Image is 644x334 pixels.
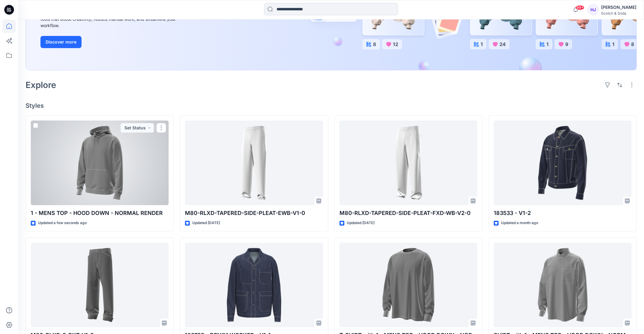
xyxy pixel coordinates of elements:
h4: Styles [26,102,637,109]
span: 99+ [575,5,584,10]
p: Updated [DATE] [192,220,220,226]
a: 183720 - DENIM WORKER - V1-1 [185,243,323,327]
h2: Explore [26,80,56,90]
div: [PERSON_NAME] [601,4,636,11]
p: Updated a month ago [501,220,538,226]
p: M80-RLXD-TAPERED-SIDE-PLEAT-FXD-WB-V2-0 [339,209,477,217]
button: Discover more [40,36,82,48]
p: M80-RLXD-TAPERED-SIDE-PLEAT-EWB-V1-0 [185,209,323,217]
a: M80-RLXD-5-PKT-V1-2 [31,243,169,327]
p: 183533 - V1-2 [494,209,632,217]
p: Updated a few seconds ago [38,220,87,226]
a: 1 - MENS TOP - HOOD DOWN - NORMAL RENDER [31,121,169,205]
p: 1 - MENS TOP - HOOD DOWN - NORMAL RENDER [31,209,169,217]
a: 183533 - V1-2 [494,121,632,205]
div: Scotch & Soda [601,11,636,16]
a: M80-RLXD-TAPERED-SIDE-PLEAT-FXD-WB-V2-0 [339,121,477,205]
a: T-SHIRT with 1 - MENS TOP - HOOD DOWN - NORMAL RENDER [339,243,477,327]
a: SHIRT with 1 - MENS TOP - HOOD DOWN - NORMAL RENDER [494,243,632,327]
a: Discover more [40,36,177,48]
div: HJ [588,4,599,15]
p: Updated [DATE] [347,220,374,226]
a: M80-RLXD-TAPERED-SIDE-PLEAT-EWB-V1-0 [185,121,323,205]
